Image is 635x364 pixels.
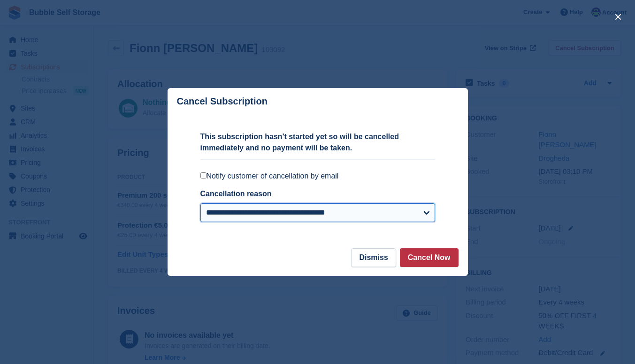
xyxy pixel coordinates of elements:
[200,171,435,181] label: Notify customer of cancellation by email
[400,248,459,267] button: Cancel Now
[351,248,396,267] button: Dismiss
[611,9,626,24] button: close
[200,172,207,178] input: Notify customer of cancellation by email
[200,190,272,198] label: Cancellation reason
[177,96,268,107] p: Cancel Subscription
[200,131,435,154] p: This subscription hasn't started yet so will be cancelled immediately and no payment will be taken.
